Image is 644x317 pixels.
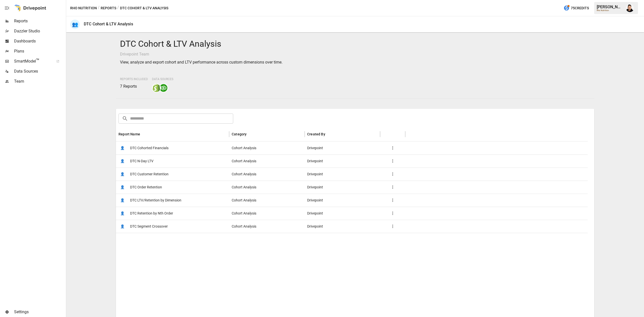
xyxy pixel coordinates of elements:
div: Drivepoint [305,141,380,154]
span: ™ [36,58,39,64]
span: DTC Order Retention [130,181,162,194]
span: 👤 [118,209,126,217]
span: Data Sources [14,68,65,74]
p: Drivepoint Team [120,51,590,57]
span: 👤 [118,196,126,204]
span: Dashboards [14,38,65,44]
div: Drivepoint [305,207,380,220]
div: Cohort Analysis [229,154,305,168]
div: Cohort Analysis [229,194,305,207]
div: Drivepoint [305,154,380,168]
div: Cohort Analysis [229,141,305,154]
div: Cohort Analysis [229,168,305,181]
div: Drivepoint [305,194,380,207]
div: Report Name [118,132,140,136]
div: 👥 [70,20,80,29]
div: Drivepoint [305,181,380,194]
img: quickbooks [159,84,168,92]
div: / [117,5,119,11]
span: Plans [14,48,65,54]
span: 👤 [118,223,126,230]
div: Cohort Analysis [229,181,305,194]
span: Dazzler Studio [14,28,65,34]
span: DTC N-Day LTV [130,155,153,168]
p: 7 Reports [120,83,148,89]
img: Francisco Sanchez [626,4,634,12]
span: DTC Customer Retention [130,168,169,181]
div: Drivepoint [305,220,380,233]
p: View, analyze and export cohort and LTV performance across custom dimensions over time. [120,59,590,65]
div: Rho Nutrition [597,9,623,12]
img: shopify [152,84,160,92]
button: Sort [326,131,333,138]
button: Rho Nutrition [70,5,97,11]
button: Sort [247,131,254,138]
button: Reports [101,5,116,11]
span: Reports [14,18,65,24]
div: DTC Cohort & LTV Analysis [84,22,133,26]
span: DTC Retention by Nth Order [130,207,173,220]
div: [PERSON_NAME] [597,5,623,9]
span: 👤 [118,170,126,178]
span: 75 Credits [571,5,589,11]
div: Cohort Analysis [229,207,305,220]
button: 75Credits [561,4,591,13]
span: DTC Cohorted Financials [130,142,169,154]
span: DTC LTV/Retention by Dimension [130,194,181,207]
h4: DTC Cohort & LTV Analysis [120,39,590,49]
button: Sort [141,131,148,138]
span: DTC Segment Crossover [130,220,168,233]
div: Category [232,132,247,136]
div: Created By [307,132,325,136]
span: SmartModel [14,58,51,64]
span: 👤 [118,183,126,191]
span: Data Sources [152,77,173,81]
span: 👤 [118,144,126,152]
span: 👤 [118,157,126,165]
div: / [98,5,100,11]
span: Settings [14,309,65,315]
div: Drivepoint [305,168,380,181]
span: Reports Included [120,77,148,81]
button: Francisco Sanchez [623,1,637,15]
span: Team [14,78,65,84]
div: Cohort Analysis [229,220,305,233]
